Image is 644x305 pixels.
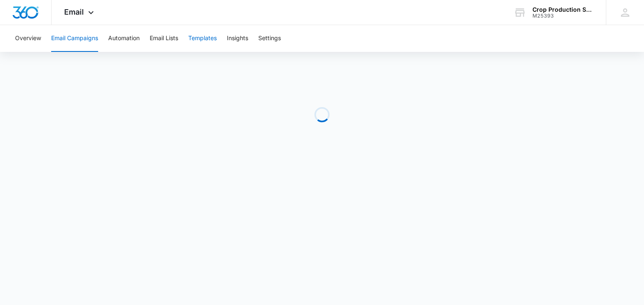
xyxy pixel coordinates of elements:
[532,6,594,13] div: account name
[188,25,217,52] button: Templates
[227,25,248,52] button: Insights
[51,25,98,52] button: Email Campaigns
[15,25,41,52] button: Overview
[150,25,178,52] button: Email Lists
[108,25,140,52] button: Automation
[258,25,281,52] button: Settings
[64,8,84,16] span: Email
[532,13,594,19] div: account id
